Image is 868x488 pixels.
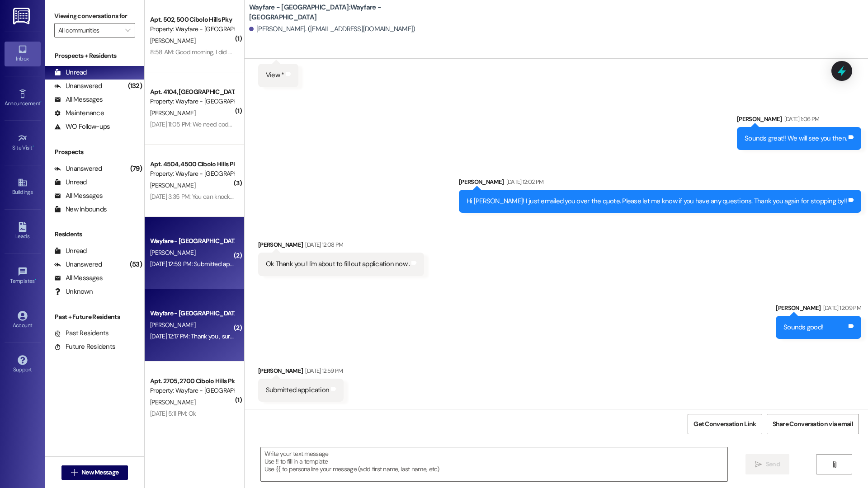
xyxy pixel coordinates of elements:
span: • [35,277,36,283]
a: Support [5,352,41,377]
a: Leads [5,219,41,244]
div: Wayfare - [GEOGRAPHIC_DATA] [150,236,234,246]
div: Unanswered [54,81,102,91]
span: [PERSON_NAME] [150,398,195,406]
div: Hi [PERSON_NAME]! I just emailed you over the quote. Please let me know if you have any questions... [467,197,847,206]
span: Share Conversation via email [773,419,853,429]
div: All Messages [54,273,103,283]
div: (79) [128,162,144,176]
input: All communities [58,23,121,38]
div: [DATE] 12:08 PM [303,240,343,249]
span: New Message [81,468,118,477]
span: [PERSON_NAME] [150,181,195,189]
div: All Messages [54,95,103,104]
div: Unread [54,246,87,256]
div: Property: Wayfare - [GEOGRAPHIC_DATA] [150,386,234,395]
div: Property: Wayfare - [GEOGRAPHIC_DATA] [150,24,234,34]
div: [DATE] 3:35 PM: You can knock on the door my daughter's are over there [150,192,339,201]
div: Property: Wayfare - [GEOGRAPHIC_DATA] [150,97,234,106]
a: Templates • [5,264,41,288]
div: Sounds good! [783,323,823,332]
div: Property: Wayfare - [GEOGRAPHIC_DATA] [150,169,234,178]
div: Wayfare - [GEOGRAPHIC_DATA] [150,309,234,318]
div: [DATE] 1:06 PM [782,114,820,124]
i:  [831,461,838,468]
div: Unanswered [54,164,102,174]
div: [DATE] 5:11 PM: Ok [150,409,196,418]
div: Apt. 2705, 2700 Cibolo Hills Pky [150,376,234,386]
div: Apt. 4504, 4500 Cibolo Hills Pky [150,160,234,169]
div: Ok Thank you ! I'm about to fill out application now . [266,259,410,269]
i:  [71,469,78,476]
div: Apt. 502, 500 Cibolo Hills Pky [150,15,234,24]
div: Unread [54,68,87,77]
div: Unread [54,178,87,187]
span: Send [766,460,780,469]
div: WO Follow-ups [54,122,110,131]
span: [PERSON_NAME] [150,109,195,117]
div: [DATE] 12:02 PM [504,177,544,187]
label: Viewing conversations for [54,9,135,23]
div: Prospects [45,147,144,157]
div: Unknown [54,287,93,296]
div: [DATE] 12:59 PM: Submitted application [150,260,252,268]
i:  [755,461,762,468]
div: Future Residents [54,342,115,352]
a: Site Visit • [5,131,41,155]
div: Past Residents [54,328,109,338]
div: [DATE] 11:05 PM: We need code to get to our apartment [150,120,295,128]
span: [PERSON_NAME] [150,249,195,257]
div: (132) [126,79,144,93]
div: View * [266,70,284,80]
img: ResiDesk Logo [13,8,32,24]
div: Sounds great!! We will see you then. [745,134,847,143]
a: Buildings [5,175,41,199]
div: Residents [45,230,144,239]
button: New Message [61,465,128,480]
div: Prospects + Residents [45,51,144,61]
div: [DATE] 12:09 PM [821,303,861,313]
div: All Messages [54,191,103,201]
div: Unanswered [54,260,102,269]
div: [PERSON_NAME] [737,114,861,127]
span: Get Conversation Link [693,419,756,429]
div: New Inbounds [54,205,107,214]
span: • [40,99,42,105]
a: Inbox [5,42,41,66]
b: Wayfare - [GEOGRAPHIC_DATA]: Wayfare - [GEOGRAPHIC_DATA] [249,3,430,22]
div: [DATE] 12:59 PM [303,366,343,375]
div: (53) [127,258,144,272]
div: Submitted application [266,385,329,395]
div: Apt. 4104, [GEOGRAPHIC_DATA] [150,87,234,97]
div: [PERSON_NAME] [258,240,425,253]
div: 8:58 AM: Good morning, I did one wash and no leaks started. I am needing to put clothes in dryer ... [150,48,735,56]
div: [PERSON_NAME]. ([EMAIL_ADDRESS][DOMAIN_NAME]) [249,24,415,34]
a: Account [5,308,41,333]
span: [PERSON_NAME] [150,37,195,45]
div: [PERSON_NAME] [776,303,861,316]
div: Past + Future Residents [45,312,144,322]
span: [PERSON_NAME] [150,321,195,329]
div: [PERSON_NAME] [459,177,861,190]
div: Maintenance [54,108,104,118]
button: Get Conversation Link [688,414,762,434]
button: Send [745,454,789,474]
div: [PERSON_NAME] [258,366,344,379]
span: • [33,143,34,150]
div: [DATE] 12:17 PM: Thank you , sure will ! [150,332,245,340]
button: Share Conversation via email [767,414,859,434]
i:  [125,27,130,34]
